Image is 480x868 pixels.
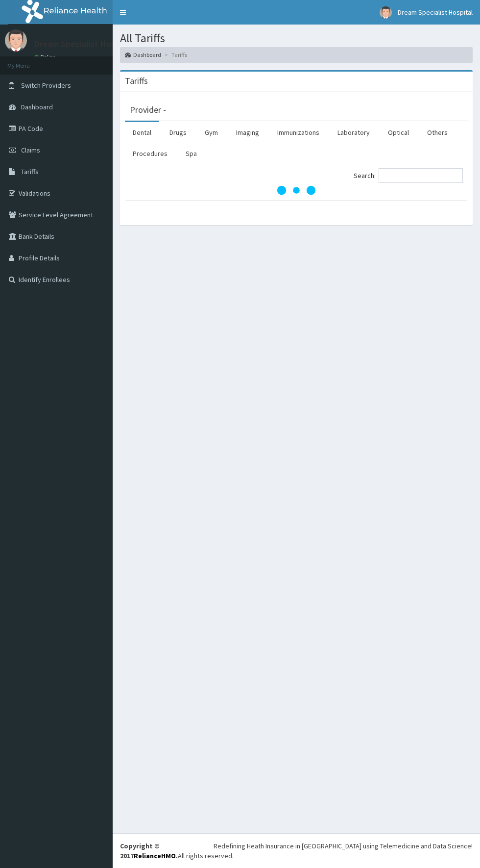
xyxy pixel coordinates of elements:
span: Dashboard [21,102,53,111]
img: User Image [380,6,392,19]
h3: Provider - [130,105,166,114]
a: Laboratory [330,122,378,143]
input: Search: [379,168,463,183]
a: Online [34,53,58,60]
strong: Copyright © 2017 . [120,842,178,860]
div: Redefining Heath Insurance in [GEOGRAPHIC_DATA] using Telemedicine and Data Science! [214,841,473,851]
a: Spa [178,143,205,164]
a: Optical [380,122,417,143]
span: Dream Specialist Hospital [398,8,473,17]
a: Dental [125,122,159,143]
svg: audio-loading [277,171,316,210]
a: Gym [197,122,226,143]
p: Dream Specialist Hospital [34,40,133,49]
h1: All Tariffs [120,32,473,45]
a: Procedures [125,143,175,164]
span: Switch Providers [21,81,71,90]
label: Search: [354,168,463,183]
footer: All rights reserved. [113,833,480,868]
a: RelianceHMO [134,851,176,860]
a: Others [419,122,456,143]
img: User Image [5,29,27,51]
span: Tariffs [21,167,39,176]
a: Immunizations [269,122,327,143]
span: Claims [21,146,40,154]
h3: Tariffs [125,77,148,85]
li: Tariffs [162,51,187,59]
a: Imaging [228,122,267,143]
a: Drugs [162,122,194,143]
a: Dashboard [125,51,161,59]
